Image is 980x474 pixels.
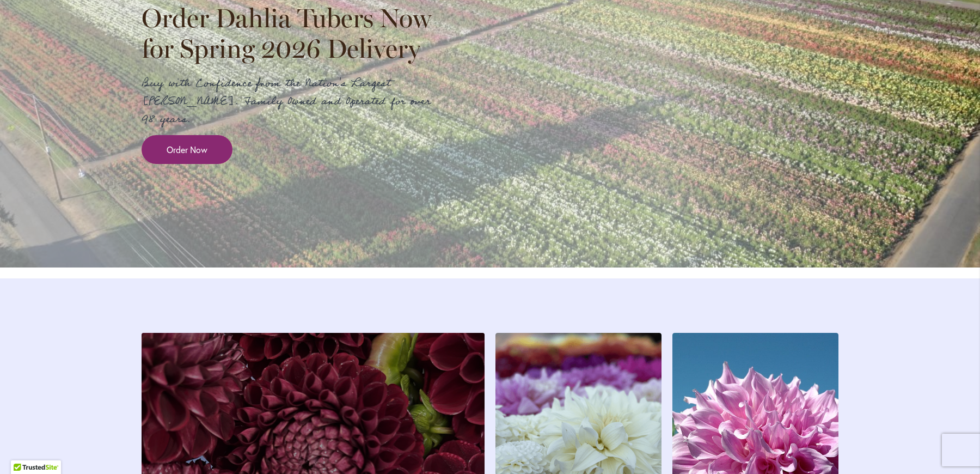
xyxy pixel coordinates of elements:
[142,3,441,64] h2: Order Dahlia Tubers Now for Spring 2026 Delivery
[142,135,232,164] a: Order Now
[142,75,441,129] p: Buy with Confidence from the Nation's Largest [PERSON_NAME]. Family Owned and Operated for over 9...
[167,143,207,156] span: Order Now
